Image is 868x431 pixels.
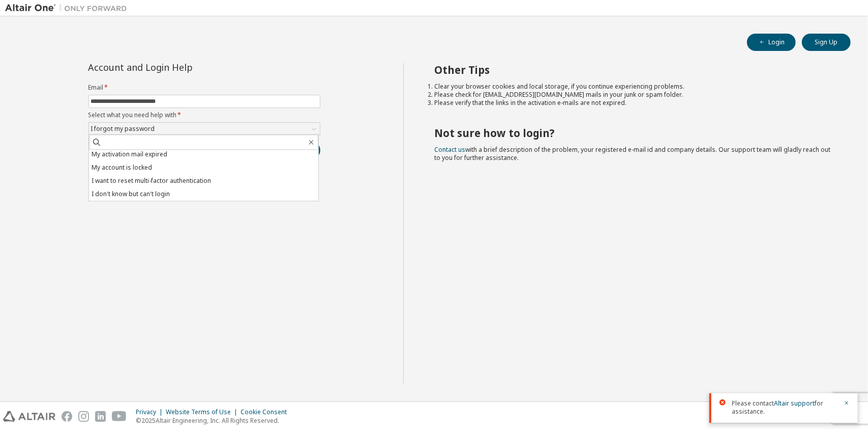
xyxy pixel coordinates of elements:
label: Select what you need help with [88,111,320,119]
span: with a brief description of the problem, your registered e-mail id and company details. Our suppo... [434,145,830,162]
li: Clear your browser cookies and local storage, if you continue experiencing problems. [434,83,832,91]
img: linkedin.svg [95,411,106,422]
div: Account and Login Help [88,63,274,71]
li: Please verify that the links in the activation e-mails are not expired. [434,99,832,107]
button: Login [747,34,796,51]
div: Privacy [136,408,166,416]
div: Cookie Consent [241,408,293,416]
div: I forgot my password [89,123,320,135]
div: Website Terms of Use [166,408,241,416]
p: © 2025 Altair Engineering, Inc. All Rights Reserved. [136,416,293,425]
h2: Other Tips [434,63,832,76]
button: Sign Up [802,34,851,51]
img: youtube.svg [112,411,127,422]
a: Altair support [774,399,815,408]
img: instagram.svg [78,411,89,422]
div: I forgot my password [89,123,157,134]
li: Please check for [EMAIL_ADDRESS][DOMAIN_NAME] mails in your junk or spam folder. [434,91,832,99]
img: altair_logo.svg [3,411,55,422]
label: Email [88,84,320,92]
h2: Not sure how to login? [434,126,832,140]
img: facebook.svg [62,411,72,422]
img: Altair One [5,3,132,13]
a: Contact us [434,145,465,154]
li: My activation mail expired [89,148,318,161]
span: Please contact for assistance. [732,399,837,416]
